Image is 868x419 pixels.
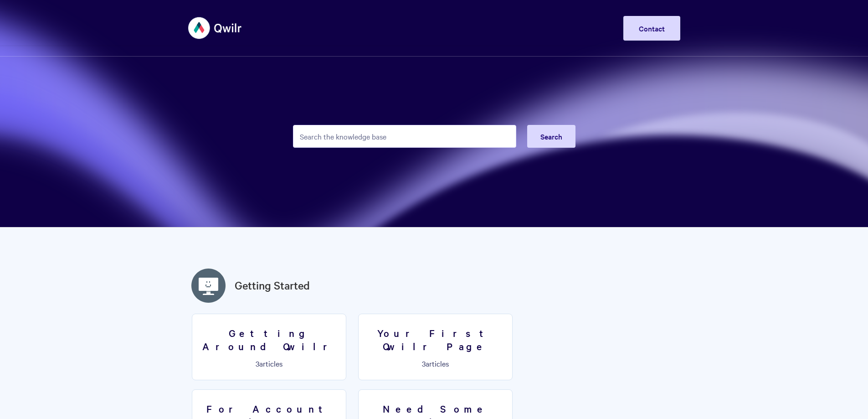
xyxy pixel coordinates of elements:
p: articles [364,359,507,367]
a: Getting Started [235,277,310,294]
a: Getting Around Qwilr 3articles [192,314,346,380]
img: Qwilr Help Center [188,11,242,45]
input: Search the knowledge base [293,125,516,148]
a: Contact [623,16,680,41]
span: 3 [256,358,259,368]
h3: Your First Qwilr Page [364,326,507,352]
span: 3 [422,358,426,368]
h3: Getting Around Qwilr [198,326,340,352]
p: articles [198,359,340,367]
button: Search [527,125,575,148]
a: Your First Qwilr Page 3articles [358,314,513,380]
span: Search [540,131,562,141]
